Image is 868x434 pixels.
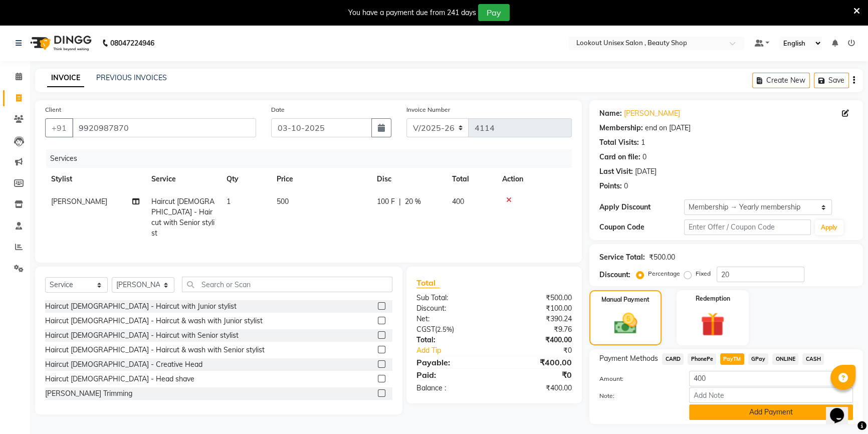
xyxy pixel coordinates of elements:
[409,356,494,368] div: Payable:
[277,197,289,206] span: 500
[399,196,401,207] span: |
[45,359,202,370] div: Haircut [DEMOGRAPHIC_DATA] - Creative Head
[684,220,811,235] input: Enter Offer / Coupon Code
[227,197,231,206] span: 1
[814,73,849,88] button: Save
[45,345,265,355] div: Haircut [DEMOGRAPHIC_DATA] - Haircut & wash with Senior stylist
[45,374,194,384] div: Haircut [DEMOGRAPHIC_DATA] - Head shave
[182,277,392,292] input: Search or Scan
[802,353,824,365] span: CASH
[689,371,853,386] input: Amount
[599,270,630,280] div: Discount:
[826,394,858,424] iframe: chat widget
[815,220,843,235] button: Apply
[151,197,214,238] span: Haircut [DEMOGRAPHIC_DATA] - Haircut with Senior stylist
[416,278,440,288] span: Total
[371,168,446,190] th: Disc
[409,369,494,381] div: Paid:
[599,123,643,133] div: Membership:
[47,69,84,87] a: INVOICE
[688,353,716,365] span: PhonePe
[494,356,579,368] div: ₹400.00
[452,197,464,206] span: 400
[145,168,221,190] th: Service
[693,309,732,339] img: _gift.svg
[635,166,657,177] div: [DATE]
[409,293,494,303] div: Sub Total:
[409,345,509,356] a: Add Tip
[494,324,579,335] div: ₹9.76
[494,369,579,381] div: ₹0
[45,388,132,399] div: [PERSON_NAME] Trimming
[494,303,579,314] div: ₹100.00
[409,324,494,335] div: ( )
[601,295,649,304] label: Manual Payment
[416,325,435,334] span: CGST
[496,168,572,190] th: Action
[748,353,769,365] span: GPay
[409,314,494,324] div: Net:
[51,197,107,206] span: [PERSON_NAME]
[624,108,680,119] a: [PERSON_NAME]
[110,29,154,57] b: 08047224946
[592,374,682,383] label: Amount:
[494,293,579,303] div: ₹500.00
[437,325,452,333] span: 2.5%
[752,73,810,88] button: Create New
[72,118,256,137] input: Search by Name/Mobile/Email/Code
[592,391,682,400] label: Note:
[599,252,645,263] div: Service Total:
[494,383,579,393] div: ₹400.00
[642,152,646,162] div: 0
[377,196,395,207] span: 100 F
[772,353,798,365] span: ONLINE
[478,4,510,21] button: Pay
[45,330,239,341] div: Haircut [DEMOGRAPHIC_DATA] - Haircut with Senior stylist
[494,335,579,345] div: ₹400.00
[348,8,476,18] div: You have a payment due from 241 days
[45,316,263,326] div: Haircut [DEMOGRAPHIC_DATA] - Haircut & wash with Junior stylist
[45,105,61,114] label: Client
[599,152,640,162] div: Card on file:
[624,181,628,191] div: 0
[446,168,496,190] th: Total
[689,387,853,403] input: Add Note
[599,166,633,177] div: Last Visit:
[45,118,73,137] button: +91
[599,108,622,119] div: Name:
[649,252,675,263] div: ₹500.00
[599,202,684,212] div: Apply Discount
[409,303,494,314] div: Discount:
[696,294,730,303] label: Redemption
[45,301,237,312] div: Haircut [DEMOGRAPHIC_DATA] - Haircut with Junior stylist
[96,73,167,82] a: PREVIOUS INVOICES
[696,269,711,278] label: Fixed
[26,29,94,57] img: logo
[645,123,691,133] div: end on [DATE]
[406,105,450,114] label: Invoice Number
[641,137,645,148] div: 1
[409,335,494,345] div: Total:
[409,383,494,393] div: Balance :
[221,168,271,190] th: Qty
[599,353,658,364] span: Payment Methods
[599,137,639,148] div: Total Visits:
[494,314,579,324] div: ₹390.24
[648,269,680,278] label: Percentage
[271,168,371,190] th: Price
[599,181,622,191] div: Points:
[45,168,145,190] th: Stylist
[720,353,744,365] span: PayTM
[607,310,644,337] img: _cash.svg
[662,353,684,365] span: CARD
[508,345,579,356] div: ₹0
[271,105,285,114] label: Date
[689,404,853,420] button: Add Payment
[405,196,421,207] span: 20 %
[46,149,579,168] div: Services
[599,222,684,233] div: Coupon Code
